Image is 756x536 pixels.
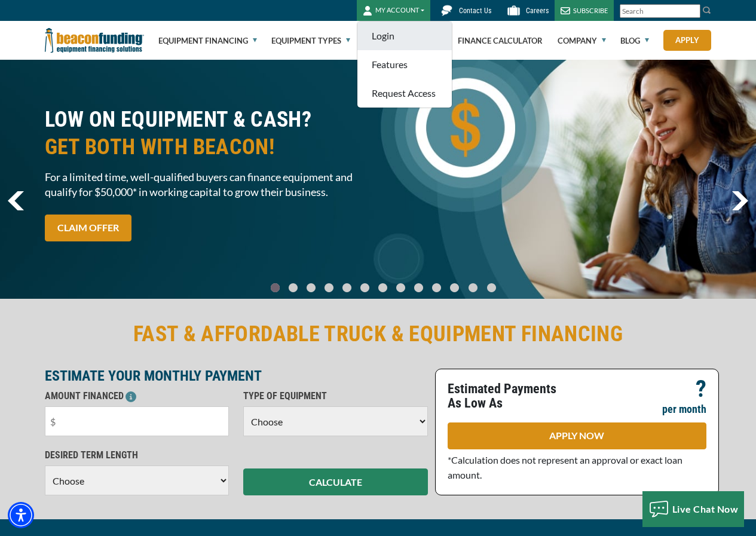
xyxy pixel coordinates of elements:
[357,22,452,50] a: Login - open in a new tab
[642,491,745,527] button: Live Chat Now
[8,191,24,210] a: previous
[526,7,549,15] span: Careers
[339,283,354,293] a: Go To Slide 4
[45,21,144,60] img: Beacon Funding Corporation logo
[8,191,24,210] img: Left Navigator
[731,191,748,210] img: Right Navigator
[448,454,682,480] span: *Calculation does not represent an approval or exact loan amount.
[393,283,408,293] a: Go To Slide 7
[45,389,229,403] p: AMOUNT FINANCED
[357,283,372,293] a: Go To Slide 5
[702,5,712,15] img: Search
[696,382,706,396] p: ?
[620,22,649,60] a: Blog
[304,283,318,293] a: Go To Slide 2
[158,22,257,60] a: Equipment Financing
[688,7,697,16] a: Clear search text
[322,283,336,293] a: Go To Slide 3
[357,50,452,79] a: Features
[268,283,282,293] a: Go To Slide 0
[45,369,428,383] p: ESTIMATE YOUR MONTHLY PAYMENT
[663,30,711,51] a: Apply
[45,106,371,161] h2: LOW ON EQUIPMENT & CASH?
[558,22,606,60] a: Company
[375,283,390,293] a: Go To Slide 6
[459,7,491,15] span: Contact Us
[243,468,428,495] button: CALCULATE
[45,215,131,241] a: CLAIM OFFER
[429,283,443,293] a: Go To Slide 9
[731,191,748,210] a: next
[458,22,543,60] a: Finance Calculator
[466,283,480,293] a: Go To Slide 11
[8,502,34,528] div: Accessibility Menu
[447,283,462,293] a: Go To Slide 10
[357,79,452,108] a: Request Access
[448,382,570,411] p: Estimated Payments As Low As
[411,283,426,293] a: Go To Slide 8
[672,503,739,514] span: Live Chat Now
[45,320,712,348] h2: FAST & AFFORDABLE TRUCK & EQUIPMENT FINANCING
[484,283,499,293] a: Go To Slide 12
[45,170,371,200] span: For a limited time, well-qualified buyers can finance equipment and qualify for $50,000* in worki...
[45,406,229,436] input: $
[271,22,350,60] a: Equipment Types
[45,448,229,463] p: DESIRED TERM LENGTH
[286,283,300,293] a: Go To Slide 1
[45,133,371,161] span: GET BOTH WITH BEACON!
[620,4,700,18] input: Search
[243,389,428,403] p: TYPE OF EQUIPMENT
[448,422,706,449] a: APPLY NOW
[662,402,706,416] p: per month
